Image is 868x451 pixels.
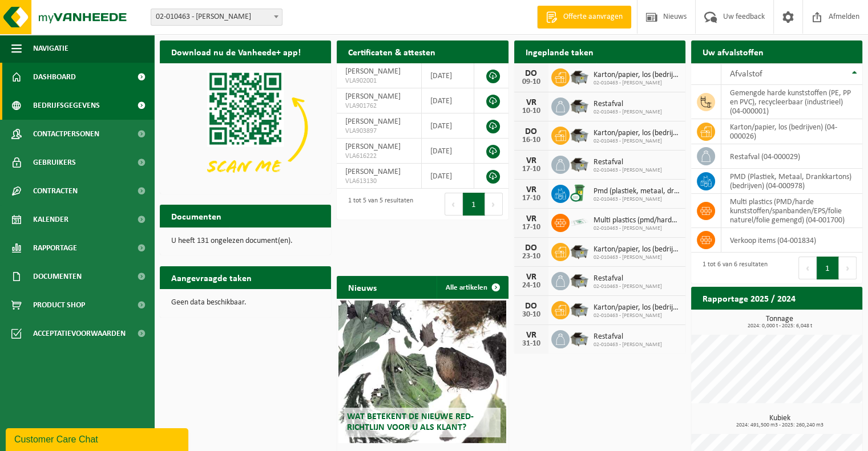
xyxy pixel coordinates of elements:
[520,78,543,86] div: 09-10
[570,96,589,115] img: WB-5000-GAL-GY-01
[6,426,191,451] iframe: chat widget
[33,234,77,262] span: Rapportage
[691,40,775,63] h2: Uw afvalstoffen
[520,340,543,348] div: 31-10
[520,282,543,290] div: 24-10
[594,129,680,138] span: Karton/papier, los (bedrijven)
[570,212,589,231] img: LP-SK-00500-LPE-16
[697,255,768,281] div: 1 tot 6 van 6 resultaten
[520,127,543,136] div: DO
[697,422,862,428] span: 2024: 491,500 m3 - 2025: 260,240 m3
[570,183,589,202] img: WB-0240-CU
[594,342,662,348] span: 02-010463 - [PERSON_NAME]
[520,107,543,115] div: 10-10
[520,302,543,311] div: DO
[721,228,862,253] td: verkoop items (04-001834)
[537,6,631,29] a: Offerte aanvragen
[160,205,233,227] h2: Documenten
[422,113,475,139] td: [DATE]
[171,299,320,307] p: Geen data beschikbaar.
[520,243,543,253] div: DO
[445,193,463,216] button: Previous
[594,254,680,261] span: 02-010463 - [PERSON_NAME]
[798,257,817,279] button: Previous
[520,253,543,261] div: 23-10
[520,185,543,194] div: VR
[151,9,282,25] span: 02-010463 - DE MULDER - GAVERE
[345,101,412,111] span: VLA901762
[338,300,506,443] a: Wat betekent de nieuwe RED-richtlijn voor u als klant?
[721,169,862,194] td: PMD (Plastiek, Metaal, Drankkartons) (bedrijven) (04-000978)
[33,205,68,234] span: Kalender
[520,194,543,202] div: 17-10
[151,9,282,26] span: 02-010463 - DE MULDER - GAVERE
[594,245,680,254] span: Karton/papier, los (bedrijven)
[570,241,589,261] img: WB-5000-GAL-GY-01
[691,287,807,309] h2: Rapportage 2025 / 2024
[33,34,68,63] span: Navigatie
[594,274,662,283] span: Restafval
[33,177,78,205] span: Contracten
[33,148,76,177] span: Gebruikers
[520,311,543,319] div: 30-10
[345,152,412,161] span: VLA616222
[570,270,589,290] img: WB-5000-GAL-GY-01
[171,237,320,245] p: U heeft 131 ongelezen document(en).
[337,276,388,298] h2: Nieuws
[520,136,543,144] div: 16-10
[422,139,475,164] td: [DATE]
[520,273,543,282] div: VR
[437,276,507,299] a: Alle artikelen
[33,120,99,148] span: Contactpersonen
[730,70,762,79] span: Afvalstof
[839,257,857,279] button: Next
[721,194,862,228] td: multi plastics (PMD/harde kunststoffen/spanbanden/EPS/folie naturel/folie gemengd) (04-001700)
[345,127,412,136] span: VLA903897
[594,225,680,232] span: 02-010463 - [PERSON_NAME]
[33,91,100,120] span: Bedrijfsgegevens
[721,85,862,119] td: gemengde harde kunststoffen (PE, PP en PVC), recycleerbaar (industrieel) (04-000001)
[594,109,662,116] span: 02-010463 - [PERSON_NAME]
[594,71,680,80] span: Karton/papier, los (bedrijven)
[345,92,401,101] span: [PERSON_NAME]
[560,11,625,23] span: Offerte aanvragen
[777,309,861,332] a: Bekijk rapportage
[594,283,662,290] span: 02-010463 - [PERSON_NAME]
[594,196,680,203] span: 02-010463 - [PERSON_NAME]
[33,262,82,291] span: Documenten
[594,216,680,225] span: Multi plastics (pmd/harde kunststoffen/spanbanden/eps/folie naturel/folie gemeng...
[594,303,680,312] span: Karton/papier, los (bedrijven)
[594,158,662,167] span: Restafval
[422,63,475,88] td: [DATE]
[33,63,76,91] span: Dashboard
[570,328,589,348] img: WB-5000-GAL-GY-01
[422,164,475,189] td: [DATE]
[520,165,543,173] div: 17-10
[160,266,263,289] h2: Aangevraagde taken
[345,76,412,86] span: VLA902001
[345,117,401,126] span: [PERSON_NAME]
[520,214,543,224] div: VR
[485,193,503,216] button: Next
[520,224,543,231] div: 17-10
[570,299,589,319] img: WB-5000-GAL-GY-01
[817,257,839,279] button: 1
[570,125,589,144] img: WB-5000-GAL-GY-01
[337,40,447,63] h2: Certificaten & attesten
[697,315,862,329] h3: Tonnage
[594,312,680,319] span: 02-010463 - [PERSON_NAME]
[697,323,862,329] span: 2024: 0,000 t - 2025: 6,048 t
[160,40,312,63] h2: Download nu de Vanheede+ app!
[347,412,474,432] span: Wat betekent de nieuwe RED-richtlijn voor u als klant?
[721,144,862,169] td: restafval (04-000029)
[594,187,680,196] span: Pmd (plastiek, metaal, drankkartons) (bedrijven)
[422,88,475,113] td: [DATE]
[570,154,589,173] img: WB-5000-GAL-GY-01
[570,67,589,86] img: WB-5000-GAL-GY-01
[345,177,412,186] span: VLA613130
[520,98,543,107] div: VR
[463,193,485,216] button: 1
[520,69,543,78] div: DO
[594,100,662,109] span: Restafval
